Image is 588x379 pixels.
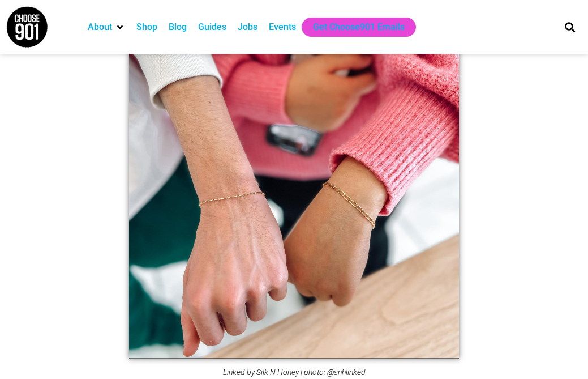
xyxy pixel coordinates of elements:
[269,20,296,34] a: Events
[560,18,579,36] div: Search
[238,20,257,34] a: Jobs
[313,20,405,34] a: Get Choose901 Emails
[198,20,226,34] a: Guides
[169,20,187,34] a: Blog
[82,18,549,37] nav: Main nav
[82,18,131,37] div: About
[129,24,459,359] img: Two people holding each other's hands in front of a table.
[136,20,157,34] a: Shop
[88,20,112,34] a: About
[129,368,459,377] figcaption: Linked by Silk N Honey | photo: @snhlinked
